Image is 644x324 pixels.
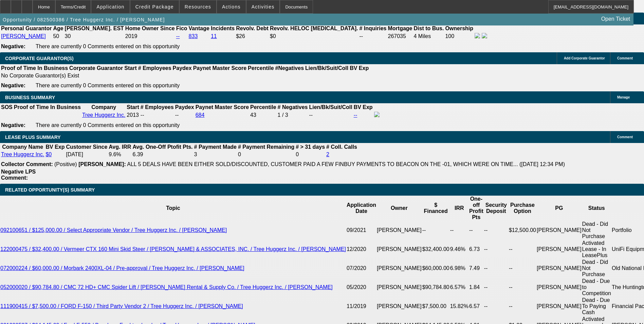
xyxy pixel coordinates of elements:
td: [PERSON_NAME] [376,240,422,259]
b: Negative LPS Comment: [1,169,36,181]
b: # Payment Made [194,144,237,150]
td: -- [309,111,353,119]
b: # Coll. Calls [326,144,357,150]
td: 2013 [126,111,139,119]
td: 6.39 [132,151,193,158]
span: Comment [617,56,633,60]
img: facebook-icon.png [475,33,480,38]
b: #Negatives [275,65,304,71]
td: -- [509,278,536,297]
b: Negative: [1,43,25,49]
button: Application [91,0,129,13]
th: Status [582,196,611,221]
td: 6.98% [450,259,469,278]
span: Add Corporate Guarantor [564,56,605,60]
th: $ Financed [422,196,450,221]
a: 2 [326,151,329,157]
th: One-off Profit Pts [469,196,484,221]
b: Corporate Guarantor [69,65,123,71]
td: -- [509,259,536,278]
a: $0 [45,151,52,157]
th: Application Date [346,196,376,221]
td: -- [450,221,469,240]
a: 122000475 / $32,400.00 / Vermeer CTX 160 Mini Skid Steer / [PERSON_NAME] & ASSOCIATES, INC. / Tre... [0,246,346,252]
img: linkedin-icon.png [482,33,487,38]
span: Opportunity / 082500386 / Tree Huggerz Inc. / [PERSON_NAME] [3,17,165,22]
span: LEASE PLUS SUMMARY [5,134,61,140]
span: There are currently 0 Comments entered on this opportunity [36,122,180,128]
td: 6.57% [450,278,469,297]
a: 684 [196,112,205,118]
b: Vantage [189,25,209,31]
td: -- [469,221,484,240]
span: There are currently 0 Comments entered on this opportunity [36,83,180,88]
img: facebook-icon.png [374,112,380,117]
b: Paynet Master Score [193,65,246,71]
b: BV Exp [350,65,369,71]
b: Lien/Bk/Suit/Coll [309,104,352,110]
span: (Positive) [54,161,77,167]
td: -- [484,259,509,278]
b: Avg. IRR [109,144,131,150]
b: [PERSON_NAME]: [78,161,126,167]
td: $90,784.80 [422,278,450,297]
b: # Employees [138,65,171,71]
a: Open Ticket [599,13,633,25]
b: Paynet Master Score [196,104,249,110]
b: [PERSON_NAME]. EST [65,25,124,31]
span: -- [141,112,144,118]
b: Fico [176,25,187,31]
td: Dead - Due to Competition [582,278,611,297]
td: [PERSON_NAME] [536,221,582,240]
span: Resources [185,4,211,10]
b: Ownership [445,25,473,31]
td: 6.57 [469,297,484,316]
b: BV Exp [45,144,65,150]
td: $26 [236,33,269,40]
td: 12/2020 [346,240,376,259]
span: 2019 [125,33,137,39]
b: Paydex [175,104,194,110]
b: Lien/Bk/Suit/Coll [305,65,348,71]
td: [PERSON_NAME] [376,221,422,240]
td: 6.73 [469,240,484,259]
td: 9.46% [450,240,469,259]
span: ALL 5 DEALS HAVE BEEN EITHER SOLD/DISCOUNTED, CUSTOMER PAID A FEW FINBUY PAYMENTS TO BEACON ON TH... [127,161,565,167]
b: Company [91,104,116,110]
span: CORPORATE GUARANTOR(S) [5,56,74,61]
b: Avg. One-Off Ptofit Pts. [132,144,192,150]
b: Incidents [211,25,235,31]
a: 092100651 / $125,000.00 / Select Appropriate Vendor / Tree Huggerz Inc. / [PERSON_NAME] [0,227,227,233]
b: Mortgage [388,25,412,31]
b: # Employees [141,104,174,110]
td: [PERSON_NAME] [536,240,582,259]
td: 1.84 [469,278,484,297]
td: 100 [445,33,474,40]
th: IRR [450,196,469,221]
td: -- [422,221,450,240]
button: Resources [180,0,216,13]
span: Credit Package [135,4,174,10]
a: Tree Huggerz Inc. [1,151,44,157]
button: Actions [217,0,246,13]
b: Revolv. Debt [236,25,269,31]
b: Customer Since [66,144,107,150]
b: Negative: [1,122,25,128]
a: 111900415 / $7,500.00 / FORD F-150 / Third Party Vendor 2 / Tree Huggerz Inc. / [PERSON_NAME] [0,303,243,309]
a: [PERSON_NAME] [1,33,46,39]
td: Dead - Did Not Purchase [582,259,611,278]
b: Paydex [173,65,192,71]
span: There are currently 0 Comments entered on this opportunity [36,43,180,49]
a: Tree Huggerz Inc. [82,112,125,118]
button: Credit Package [130,0,179,13]
th: Security Deposit [484,196,509,221]
td: [DATE] [66,151,108,158]
span: Manage [617,95,630,99]
td: 0 [238,151,295,158]
td: [PERSON_NAME] [376,297,422,316]
span: BUSINESS SUMMARY [5,95,55,100]
span: Actions [222,4,241,10]
a: -- [176,33,180,39]
th: Proof of Time In Business [14,104,81,111]
th: SOS [1,104,13,111]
